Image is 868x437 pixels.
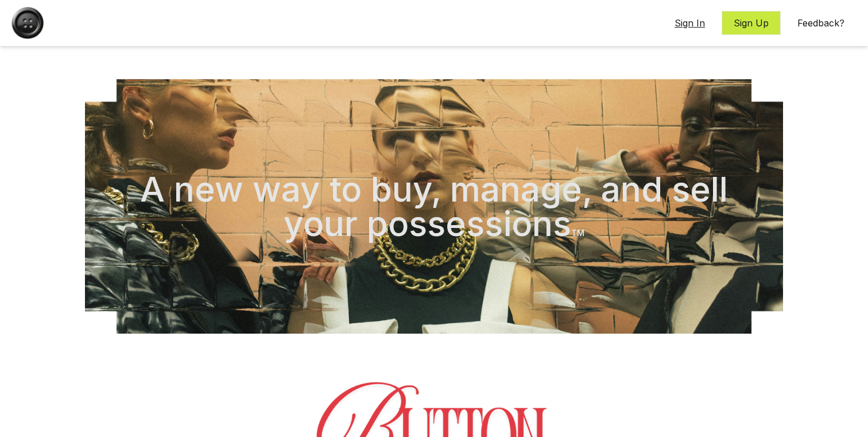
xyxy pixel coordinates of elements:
[662,11,717,35] button: Sign In
[785,11,857,35] button: Feedback?
[11,7,44,39] img: Button Logo
[140,172,728,241] h2: A new way to buy, manage, and sell your possessions
[571,228,584,238] span: TM
[722,11,781,35] button: Sign Up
